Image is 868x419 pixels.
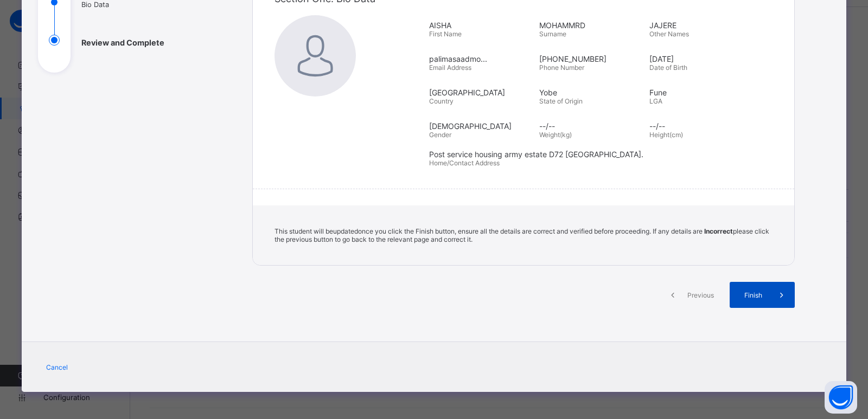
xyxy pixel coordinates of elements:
[649,30,689,38] span: Other Names
[686,291,716,299] span: Previous
[429,150,778,159] span: Post service housing army estate D72 [GEOGRAPHIC_DATA].
[275,15,356,96] img: default.svg
[429,63,471,72] span: Email Address
[429,54,534,63] span: palimasaadmo...
[429,159,500,167] span: Home/Contact Address
[429,21,534,30] span: AISHA
[649,54,754,63] span: [DATE]
[539,63,584,72] span: Phone Number
[738,291,769,299] span: Finish
[649,21,754,30] span: JAJERE
[649,63,687,72] span: Date of Birth
[539,30,566,38] span: Surname
[539,54,644,63] span: [PHONE_NUMBER]
[649,121,754,131] span: --/--
[539,21,644,30] span: MOHAMMRD
[275,227,769,243] span: This student will be updated once you click the Finish button, ensure all the details are correct...
[429,88,534,97] span: [GEOGRAPHIC_DATA]
[649,131,683,139] span: Height(cm)
[539,121,644,131] span: --/--
[429,131,451,139] span: Gender
[46,363,68,371] span: Cancel
[429,97,454,105] span: Country
[649,97,662,105] span: LGA
[825,381,857,414] button: Open asap
[429,30,462,38] span: First Name
[429,121,534,131] span: [DEMOGRAPHIC_DATA]
[539,97,583,105] span: State of Origin
[704,227,733,235] b: Incorrect
[649,88,754,97] span: Fune
[539,131,572,139] span: Weight(kg)
[539,88,644,97] span: Yobe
